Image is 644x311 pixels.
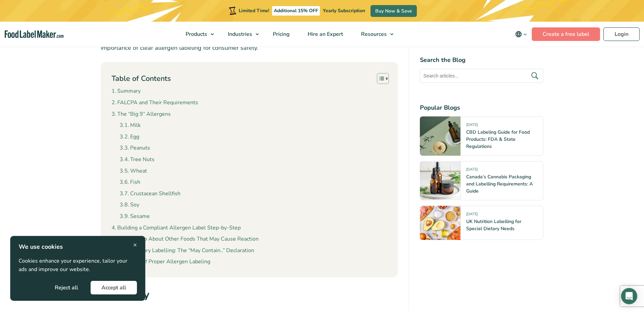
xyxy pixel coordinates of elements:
span: [DATE] [466,122,478,130]
a: Products [177,22,217,47]
a: Resources [352,22,397,47]
a: Pricing [264,22,297,47]
a: Soy [120,201,139,209]
a: Egg [120,133,139,141]
span: Pricing [271,30,290,38]
span: Industries [226,30,253,38]
a: Precautionary Labelling: The “May Contain..” Declaration [112,246,254,255]
button: Reject all [44,281,89,294]
input: Search articles... [420,69,543,83]
a: What To Do About Other Foods That May Cause Reaction [112,235,259,244]
a: Create a free label [532,27,600,41]
a: CBD Labeling Guide for Food Products: FDA & State Regulations [466,129,530,150]
a: Canada’s Cannabis Packaging and Labelling Requirements: A Guide [466,174,533,194]
a: Crustacean Shellfish [120,190,181,198]
button: Accept all [91,281,137,294]
span: Resources [359,30,387,38]
a: FALCPA and Their Requirements [112,98,198,107]
h2: Summary [101,287,398,307]
span: Yearly Subscription [323,7,365,14]
a: Tree Nuts [120,155,154,164]
a: UK Nutrition Labelling for Special Dietary Needs [466,218,521,232]
span: Additional 15% OFF [272,6,320,16]
a: Examples of Proper Allergen Labeling [112,258,210,266]
a: Wheat [120,167,147,176]
div: Open Intercom Messenger [621,288,637,304]
a: The “Big 9” Allergens [112,110,171,119]
a: Toggle Table of Content [372,73,387,84]
span: Products [184,30,208,38]
p: Table of Contents [112,73,171,84]
p: Cookies enhance your experience, tailor your ads and improve our website. [19,257,137,274]
a: Peanuts [120,144,150,153]
span: Hire an Expert [306,30,344,38]
a: Fish [120,178,140,187]
a: Hire an Expert [299,22,351,47]
span: Limited Time! [239,7,269,14]
a: Industries [219,22,262,47]
h4: Search the Blog [420,55,543,65]
span: [DATE] [466,167,478,175]
a: Summary [112,87,141,96]
span: [DATE] [466,212,478,219]
a: Sesame [120,212,150,221]
a: Buy Now & Save [371,5,417,17]
h4: Popular Blogs [420,103,543,112]
a: Milk [120,121,141,130]
a: Building a Compliant Allergen Label Step-by-Step [112,224,241,232]
strong: We use cookies [19,243,63,251]
a: Login [603,27,640,41]
span: × [133,240,137,249]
